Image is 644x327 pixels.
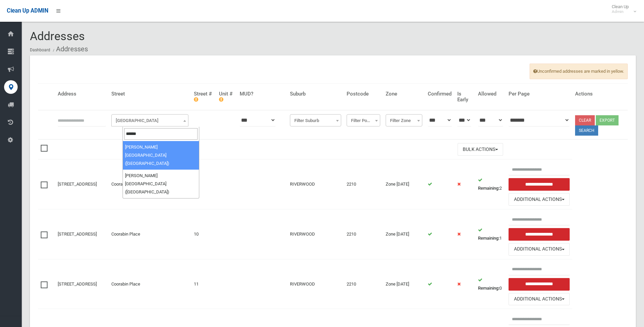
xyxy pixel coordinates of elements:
td: Zone [DATE] [383,159,425,209]
td: 11 [191,259,216,309]
span: Filter Zone [387,116,421,125]
span: Filter Zone [386,114,422,126]
td: 2 [475,159,506,209]
a: [STREET_ADDRESS] [58,182,97,187]
td: 10 [191,209,216,259]
td: RIVERWOOD [287,209,344,259]
td: RIVERWOOD [287,159,344,209]
h4: Confirmed [428,91,452,97]
span: Filter Street [111,114,188,126]
li: [PERSON_NAME][GEOGRAPHIC_DATA] ([GEOGRAPHIC_DATA]) [123,141,199,170]
td: Coorabin Place [109,209,191,259]
span: Addresses [30,29,85,43]
h4: Suburb [290,91,341,97]
small: Admin [612,9,629,14]
span: Filter Suburb [290,114,341,126]
h4: Unit # [219,91,234,102]
td: 1 [475,209,506,259]
a: Dashboard [30,48,50,52]
h4: Zone [386,91,422,97]
span: Filter Postcode [348,116,379,125]
button: Additional Actions [509,293,570,306]
a: [STREET_ADDRESS] [58,231,97,237]
button: Export [596,115,619,125]
strong: Remaining: [478,286,499,291]
td: Zone [DATE] [383,209,425,259]
h4: Actions [575,91,625,97]
strong: Remaining: [478,236,499,241]
button: Additional Actions [509,193,570,206]
h4: Address [58,91,106,97]
a: Clear [575,115,595,125]
td: Coorabin Place [109,259,191,309]
a: [STREET_ADDRESS] [58,281,97,287]
h4: Street # [194,91,214,102]
td: Zone [DATE] [383,259,425,309]
td: Coorabin Place [109,159,191,209]
h4: MUD? [240,91,284,97]
td: 0 [475,259,506,309]
td: 2210 [344,259,383,309]
h4: Is Early [457,91,473,102]
span: Clean Up ADMIN [7,7,48,14]
span: Clean Up [608,4,636,14]
td: 2210 [344,159,383,209]
h4: Allowed [478,91,503,97]
span: Filter Suburb [292,116,339,125]
span: Filter Street [113,116,187,125]
strong: Remaining: [478,186,499,191]
button: Bulk Actions [458,143,503,156]
td: 2210 [344,209,383,259]
td: RIVERWOOD [287,259,344,309]
td: 1 [191,159,216,209]
h4: Per Page [509,91,570,97]
button: Search [575,125,598,136]
h4: Street [111,91,188,97]
button: Additional Actions [509,243,570,256]
span: Filter Postcode [347,114,380,126]
li: Addresses [51,43,88,55]
li: [PERSON_NAME][GEOGRAPHIC_DATA] ([GEOGRAPHIC_DATA]) [123,170,199,198]
h4: Postcode [347,91,380,97]
span: Unconfirmed addresses are marked in yellow. [530,64,628,79]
